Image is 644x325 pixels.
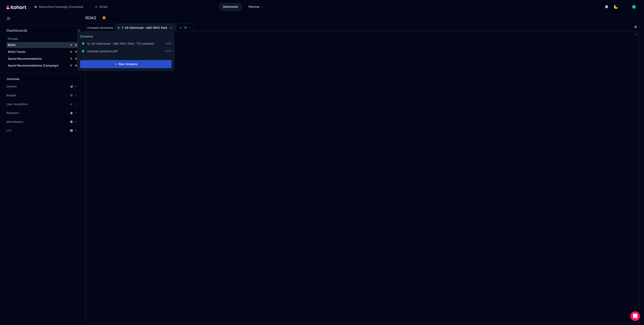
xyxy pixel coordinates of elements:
button: Fullscreen [634,33,637,36]
span: New Scenario [119,62,137,66]
span: ROAS [100,5,107,9]
h2: Pinned [8,36,80,41]
a: Spend Recommendations (Campaign) [6,63,79,69]
div: Open Intercom Messenger [630,311,640,321]
button: 1a. UA Optimised - d90 100% Paid - 7D Lookback [80,40,158,47]
img: logo_MoneyTimeLogo_1_20250619094856634230.png [623,5,627,9]
button: New Scenario [80,60,172,68]
span: Monetisation [6,120,23,124]
span: Overview [7,77,20,81]
span: Spend Recommendations [8,57,42,60]
span: Retention [6,111,19,115]
h3: ROAS [85,16,99,20]
span: Budget [6,93,16,97]
span: General [6,84,17,88]
span: Dashboards [223,5,238,9]
span: ROAS Trends [8,50,26,53]
span: 10079 [165,50,172,53]
span: User Acquisition [6,102,28,106]
span: / [27,5,31,9]
span: 1. UA Optimised - d90 100% Paid [122,26,167,29]
a: Spend Recommendations [6,56,79,62]
span: Planning [249,5,259,9]
a: ROAS [6,42,79,48]
img: Kohort logo [6,5,26,9]
button: ROAS [93,3,112,10]
span: Updated_retention_467 [87,49,118,53]
span: › [89,5,91,8]
span: ROAS [8,43,15,47]
h2: Dashboards [6,29,27,32]
button: Updated_retention_467 [80,48,122,54]
span: Spend Recommendations (Campaign) [8,64,59,67]
a: ROAS Trends [6,49,79,55]
a: Overview [5,76,74,82]
span: LTV [6,129,12,133]
a: Dashboards [219,3,242,11]
a: Planning [244,3,267,11]
span: 1a. UA Optimised - d90 100% Paid - 7D Lookback [87,42,154,46]
button: Moneytime Campaign (Countries) [32,3,88,10]
span: Compare Scenarios [87,26,113,29]
span: 9905 [166,42,172,45]
span: Moneytime Campaign (Countries) [39,5,83,9]
h3: Scenarios [80,34,93,39]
